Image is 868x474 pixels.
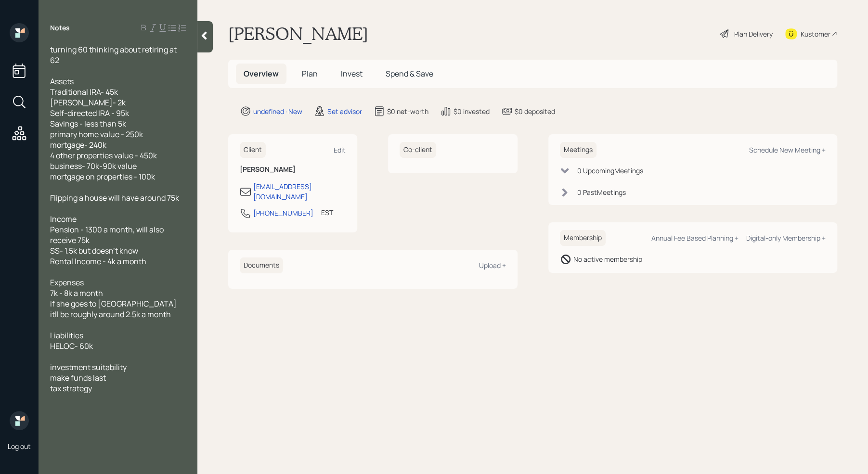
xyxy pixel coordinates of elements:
span: turning 60 thinking about retiring at 62 [50,44,178,65]
h6: Meetings [560,142,596,158]
span: Expenses [50,277,84,288]
div: [PHONE_NUMBER] [253,208,313,218]
h6: Co-client [400,142,436,158]
h6: [PERSON_NAME] [240,166,346,174]
div: $0 net-worth [387,106,428,116]
span: tax strategy [50,383,92,394]
h1: [PERSON_NAME] [228,23,368,44]
h6: Client [240,142,266,158]
span: Invest [341,68,363,79]
span: SS- 1.5k but doesn't know [50,245,138,256]
span: Flipping a house will have around 75k [50,192,179,203]
label: Notes [50,23,70,33]
span: Plan [302,68,318,79]
span: HELOC- 60k [50,341,93,351]
span: Rental Income - 4k a month [50,256,146,267]
span: Overview [244,68,279,79]
span: Savings - less than 5k [50,118,126,129]
span: Pension - 1300 a month, will also receive 75k [50,224,165,245]
span: make funds last [50,372,106,383]
h6: Documents [240,257,283,273]
span: Income [50,214,77,224]
div: Schedule New Meeting + [749,145,826,154]
span: Traditional IRA- 45k [50,87,118,97]
img: retirable_logo.png [10,411,29,430]
div: Plan Delivery [734,29,773,39]
span: mortgage- 240k [50,140,106,150]
div: $0 invested [453,106,490,116]
span: Assets [50,76,74,87]
div: No active membership [573,254,642,264]
span: 7k - 8k a month [50,288,103,298]
span: 4 other properties value - 450k [50,150,157,161]
span: primary home value - 250k [50,129,143,140]
span: Spend & Save [386,68,433,79]
h6: Membership [560,230,606,246]
span: business- 70k-90k value [50,161,137,171]
span: investment suitability [50,362,127,372]
div: $0 deposited [515,106,555,116]
div: Kustomer [801,29,830,39]
span: [PERSON_NAME]- 2k [50,97,126,108]
div: Annual Fee Based Planning + [651,233,738,243]
div: undefined · New [253,106,302,116]
div: Edit [334,145,346,154]
div: 0 Past Meeting s [577,187,626,197]
span: if she goes to [GEOGRAPHIC_DATA] itll be roughly around 2.5k a month [50,298,178,320]
div: [EMAIL_ADDRESS][DOMAIN_NAME] [253,181,346,202]
div: Log out [8,442,31,451]
span: Self-directed IRA - 95k [50,108,129,118]
div: Set advisor [327,106,362,116]
div: Digital-only Membership + [746,233,826,243]
div: 0 Upcoming Meeting s [577,166,643,176]
span: Liabilities [50,330,83,341]
div: EST [321,207,333,218]
span: mortgage on properties - 100k [50,171,155,182]
div: Upload + [479,261,506,270]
